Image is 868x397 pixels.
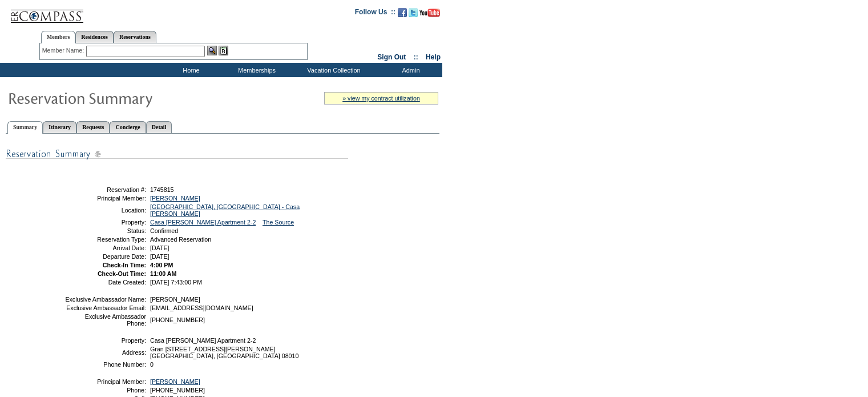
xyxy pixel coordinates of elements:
[150,337,256,344] span: Casa [PERSON_NAME] Apartment 2-2
[419,11,440,18] a: Subscribe to our YouTube Channel
[7,121,43,134] a: Summary
[157,63,223,77] td: Home
[41,31,76,43] a: Members
[150,219,256,226] a: Casa [PERSON_NAME] Apartment 2-2
[263,219,294,226] a: The Source
[64,253,146,260] td: Departure Date:
[114,31,156,43] a: Reservations
[75,31,114,43] a: Residences
[355,7,395,21] td: Follow Us ::
[409,11,418,18] a: Follow us on Twitter
[6,147,348,161] img: subTtlResSummary.gif
[64,219,146,226] td: Property:
[223,63,288,77] td: Memberships
[64,296,146,303] td: Exclusive Ambassador Name:
[150,279,202,286] span: [DATE] 7:43:00 PM
[64,203,146,217] td: Location:
[414,53,418,61] span: ::
[150,270,176,277] span: 11:00 AM
[64,279,146,286] td: Date Created:
[64,378,146,385] td: Principal Member:
[76,121,110,133] a: Requests
[207,46,217,55] img: View
[342,95,420,102] a: » view my contract utilization
[219,46,228,55] img: Reservations
[150,203,300,217] a: [GEOGRAPHIC_DATA], [GEOGRAPHIC_DATA] - Casa [PERSON_NAME]
[64,186,146,193] td: Reservation #:
[150,346,298,359] span: Gran [STREET_ADDRESS][PERSON_NAME] [GEOGRAPHIC_DATA], [GEOGRAPHIC_DATA] 08010
[150,378,200,385] a: [PERSON_NAME]
[64,387,146,394] td: Phone:
[64,244,146,251] td: Arrival Date:
[146,121,172,133] a: Detail
[103,262,146,268] strong: Check-In Time:
[64,337,146,344] td: Property:
[150,186,174,193] span: 1745815
[419,9,440,17] img: Subscribe to our YouTube Channel
[150,316,205,323] span: [PHONE_NUMBER]
[64,227,146,234] td: Status:
[64,346,146,359] td: Address:
[64,195,146,202] td: Principal Member:
[150,304,253,311] span: [EMAIL_ADDRESS][DOMAIN_NAME]
[150,253,169,260] span: [DATE]
[398,8,407,17] img: Become our fan on Facebook
[426,53,441,61] a: Help
[64,304,146,311] td: Exclusive Ambassador Email:
[377,53,406,61] a: Sign Out
[150,244,169,251] span: [DATE]
[64,361,146,368] td: Phone Number:
[150,227,178,234] span: Confirmed
[110,121,146,133] a: Concierge
[409,8,418,17] img: Follow us on Twitter
[377,63,442,77] td: Admin
[7,86,236,109] img: Reservaton Summary
[42,46,86,55] div: Member Name:
[150,195,200,202] a: [PERSON_NAME]
[98,270,146,277] strong: Check-Out Time:
[150,236,211,243] span: Advanced Reservation
[64,236,146,243] td: Reservation Type:
[64,313,146,327] td: Exclusive Ambassador Phone:
[288,63,377,77] td: Vacation Collection
[150,262,173,268] span: 4:00 PM
[398,11,407,18] a: Become our fan on Facebook
[150,361,154,368] span: 0
[150,296,200,303] span: [PERSON_NAME]
[150,387,205,394] span: [PHONE_NUMBER]
[43,121,76,133] a: Itinerary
